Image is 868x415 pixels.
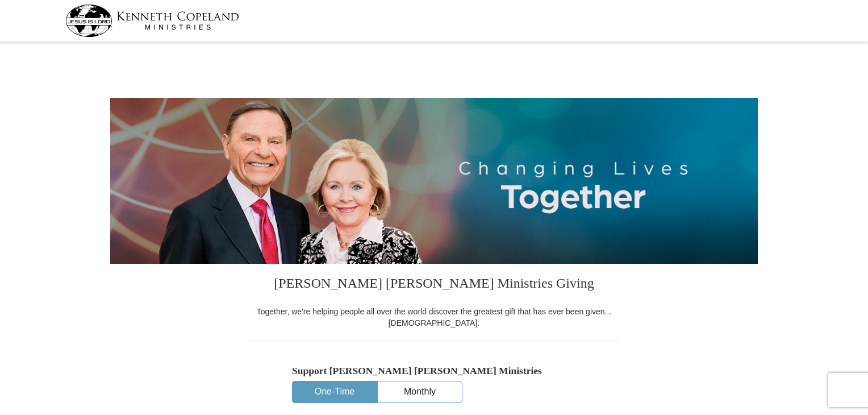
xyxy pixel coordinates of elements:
div: Together, we're helping people all over the world discover the greatest gift that has ever been g... [249,306,619,329]
img: kcm-header-logo.svg [65,5,239,37]
h5: Support [PERSON_NAME] [PERSON_NAME] Ministries [292,365,576,377]
button: Monthly [378,381,462,402]
h3: [PERSON_NAME] [PERSON_NAME] Ministries Giving [249,264,619,306]
button: One-Time [293,381,377,402]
